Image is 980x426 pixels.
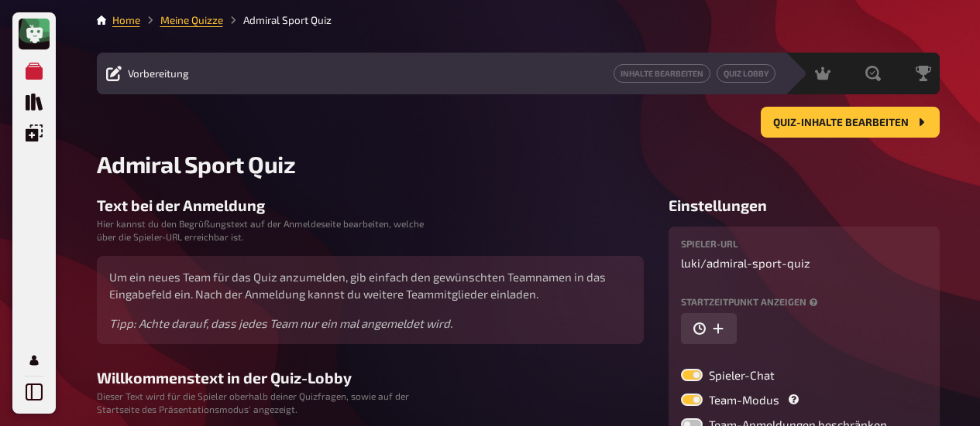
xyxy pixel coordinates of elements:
[681,369,775,381] label: Spieler-Chat
[681,254,927,272] p: luki /
[19,345,50,376] a: Mein Konto
[717,64,775,83] a: Quiz Lobby
[112,14,140,26] a: Home
[97,196,644,214] h3: Text bei der Anmeldung
[223,12,332,28] li: Admiral Sport Quiz
[19,56,50,87] a: Meine Quizze
[97,369,644,387] h3: Willkommenstext in der Quiz-Lobby
[761,107,940,138] button: Quiz-Inhalte bearbeiten
[773,118,909,128] span: Quiz-Inhalte bearbeiten
[128,67,189,80] span: Vorbereitung
[112,12,140,28] li: Home
[97,150,296,178] span: Admiral Sport Quiz
[160,14,223,26] a: Meine Quizze
[681,394,803,406] label: Team-Modus
[19,87,50,118] a: Quiz Sammlung
[97,390,425,416] small: Dieser Text wird für die Spieler oberhalb deiner Quizfragen, sowie auf der Startseite des Präsent...
[681,297,927,307] label: Startzeitpunkt anzeigen
[681,239,927,248] label: Spieler-URL
[614,64,710,83] a: Inhalte Bearbeiten
[707,254,810,272] span: admiral-sport-quiz
[19,118,50,148] a: Einblendungen
[109,268,631,303] p: Um ein neues Team für das Quiz anzumelden, gib einfach den gewünschten Teamnamen in das Eingabefe...
[669,196,940,214] h3: Einstellungen
[97,217,425,244] small: Hier kannst du den Begrüßungstext auf der Anmeldeseite bearbeiten, welche über die Spieler-URL er...
[109,316,452,330] i: Tipp: Achte darauf, dass jedes Team nur ein mal angemeldet wird.
[140,12,223,28] li: Meine Quizze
